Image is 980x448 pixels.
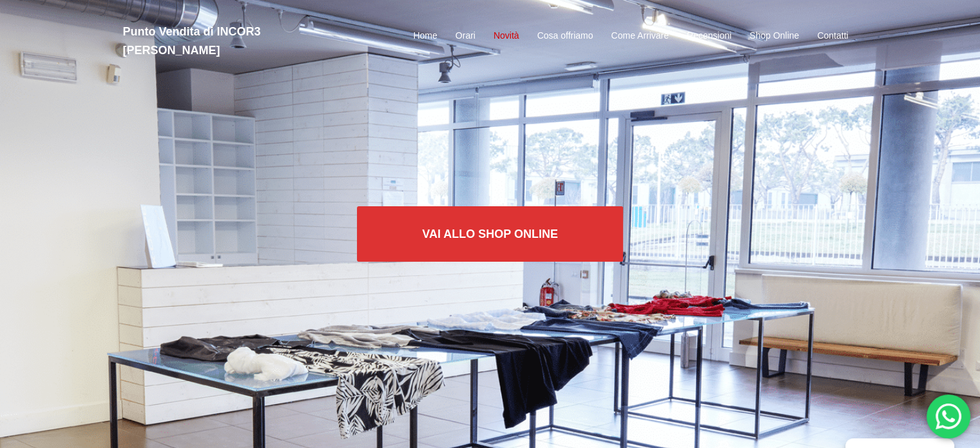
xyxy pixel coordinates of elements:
a: Cosa offriamo [537,28,593,44]
h2: Punto Vendita di INCOR3 [PERSON_NAME] [123,23,355,60]
a: Come Arrivare [611,28,668,44]
div: 'Hai [927,394,970,438]
a: Home [413,28,437,44]
a: Novità [494,28,519,44]
a: Vai allo SHOP ONLINE [357,206,623,262]
a: Orari [456,28,476,44]
a: Recensioni [687,28,731,44]
a: Contatti [817,28,848,44]
a: Shop Online [749,28,799,44]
